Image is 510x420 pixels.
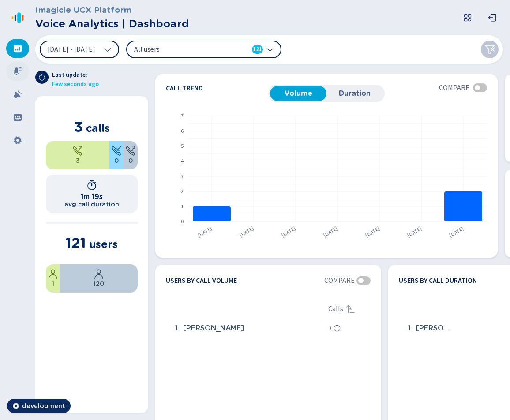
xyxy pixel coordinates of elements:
svg: alarm-filled [13,90,22,99]
div: 99.17% [60,264,138,292]
text: [DATE] [322,225,339,239]
h4: Users by call volume [166,275,237,286]
span: 3 [328,323,332,334]
svg: funnel-disabled [484,44,495,55]
svg: timer [86,180,97,191]
div: Dashboard [6,39,29,58]
svg: dashboard-filled [13,44,22,53]
svg: mic-fill [13,67,22,76]
text: 2 [181,188,184,195]
svg: info-circle [334,325,341,332]
span: 3 [74,118,83,135]
text: [DATE] [238,225,255,239]
span: 121 [253,45,262,54]
svg: chevron-down [104,46,111,53]
span: [PERSON_NAME] [183,323,244,334]
button: development [7,399,71,413]
svg: unknown-call [125,146,136,156]
span: calls [86,122,110,135]
span: [PERSON_NAME] [416,323,452,334]
button: Clear filters [481,41,499,58]
span: Volume [274,90,323,97]
div: 0% [109,141,124,169]
text: [DATE] [280,225,297,239]
text: 4 [181,157,184,165]
span: 1 [408,323,411,334]
span: All users [134,45,236,54]
text: [DATE] [364,225,381,239]
text: [DATE] [406,225,423,239]
span: Compare [324,275,355,286]
span: 120 [94,279,104,289]
div: Alarms [6,85,29,104]
div: Guido Tangorra [171,319,325,337]
span: users [89,238,118,251]
text: [DATE] [196,225,214,239]
button: Duration [326,86,383,101]
div: Sorted ascending, click to sort descending [345,304,356,314]
h3: Imagicle UCX Platform [35,4,189,16]
span: 1 [175,323,178,334]
span: Last update: [52,71,99,80]
div: Recordings [6,62,29,81]
span: Calls [328,304,343,314]
div: Calls [328,304,371,314]
h1: 1m 19s [81,192,103,201]
text: 6 [181,127,184,135]
svg: box-arrow-left [488,13,497,22]
div: 0.83% [46,264,60,292]
div: 100% [46,141,109,169]
span: 0 [114,156,119,165]
svg: telephone-inbound [111,146,122,156]
text: 3 [181,173,184,180]
span: Compare [439,82,469,93]
svg: groups-filled [13,113,22,122]
span: 0 [128,156,133,165]
button: [DATE] - [DATE] [40,41,119,58]
svg: telephone-outbound [72,146,83,156]
svg: chevron-down [266,46,274,53]
h2: avg call duration [64,201,119,208]
span: 3 [76,156,80,165]
h4: Call trend [166,85,268,92]
text: 5 [181,142,184,150]
span: Duration [330,90,379,97]
svg: user-profile [48,269,58,279]
svg: user-profile [94,269,104,279]
text: [DATE] [448,225,465,239]
span: development [22,401,65,410]
h4: Users by call duration [399,275,477,286]
span: Few seconds ago [52,80,99,89]
div: Settings [6,131,29,150]
span: [DATE] - [DATE] [48,46,95,53]
div: Groups [6,108,29,127]
h2: Voice Analytics | Dashboard [35,16,189,32]
text: 1 [181,203,184,210]
svg: sortAscending [345,304,356,314]
text: 7 [181,112,184,120]
span: 1 [52,279,54,289]
text: 0 [181,218,184,225]
span: 121 [66,234,86,251]
svg: arrow-clockwise [38,74,45,81]
div: 0% [124,141,138,169]
button: Volume [270,86,326,101]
